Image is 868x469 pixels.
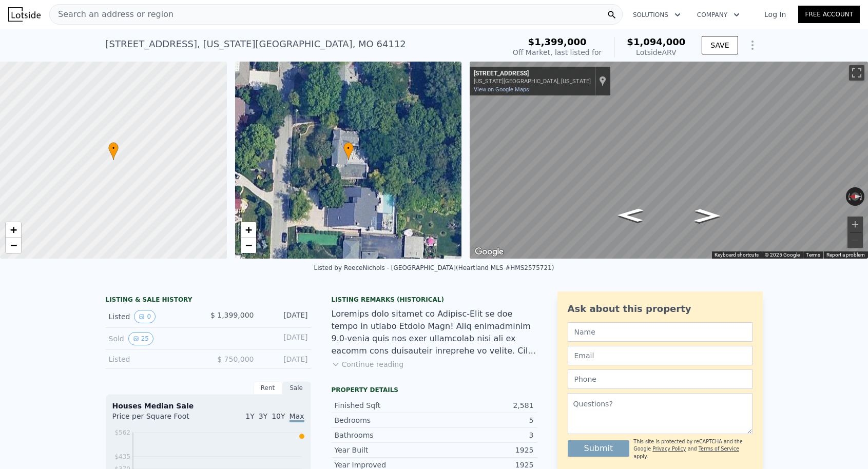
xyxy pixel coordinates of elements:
a: Zoom out [241,238,256,253]
tspan: $435 [114,453,130,460]
img: Lotside [8,7,41,22]
div: [STREET_ADDRESS] [474,70,591,78]
span: © 2025 Google [765,252,800,258]
a: Zoom in [6,222,21,238]
button: View historical data [128,332,153,345]
span: 10Y [272,412,285,420]
div: 1925 [434,445,534,455]
div: Sale [282,381,311,395]
div: 2,581 [434,400,534,411]
div: Finished Sqft [335,400,434,411]
div: Street View [470,62,868,259]
span: $1,094,000 [627,36,685,47]
button: Continue reading [332,359,404,369]
div: Property details [332,386,537,394]
a: Free Account [798,6,860,23]
div: Listed [109,354,200,364]
div: • [108,142,119,160]
span: $1,399,000 [528,36,587,47]
button: Rotate clockwise [859,187,865,206]
a: Zoom out [6,238,21,253]
span: • [108,144,119,153]
button: SAVE [702,36,738,54]
div: 5 [434,415,534,425]
input: Email [568,346,753,365]
button: Company [689,6,748,24]
path: Go North, Summit St [607,205,654,225]
button: Show Options [742,35,763,55]
span: $ 750,000 [217,355,254,363]
div: Map [470,62,868,259]
div: Price per Square Foot [112,411,208,427]
div: Listing Remarks (Historical) [332,296,537,304]
span: • [343,144,354,153]
span: + [10,223,17,236]
button: Rotate counterclockwise [846,187,852,206]
a: Open this area in Google Maps (opens a new window) [472,245,506,259]
a: Show location on map [599,75,606,87]
div: Rent [254,381,282,395]
button: Toggle fullscreen view [849,65,864,81]
span: − [245,239,252,251]
span: + [245,223,252,236]
tspan: $562 [114,429,130,436]
span: 3Y [259,412,267,420]
div: Lotside ARV [627,47,685,57]
div: Year Built [335,445,434,455]
div: Ask about this property [568,302,753,316]
path: Go South, Summit St [684,206,731,226]
span: 1Y [245,412,254,420]
div: Listed [109,310,200,323]
input: Name [568,322,753,342]
div: LISTING & SALE HISTORY [106,296,311,306]
div: 3 [434,430,534,440]
div: Bathrooms [335,430,434,440]
a: Report a problem [826,252,865,258]
div: Off Market, last listed for [513,47,602,57]
span: $ 1,399,000 [210,311,254,319]
button: Solutions [625,6,689,24]
div: [STREET_ADDRESS] , [US_STATE][GEOGRAPHIC_DATA] , MO 64112 [106,37,406,51]
button: Submit [568,440,630,457]
a: Privacy Policy [652,446,686,452]
button: View historical data [134,310,156,323]
span: Search an address or region [50,8,173,21]
span: − [10,239,17,251]
button: Zoom out [847,232,863,248]
div: Listed by ReeceNichols - [GEOGRAPHIC_DATA] (Heartland MLS #HMS2575721) [314,264,554,271]
button: Reset the view [846,192,864,200]
a: Terms (opens in new tab) [806,252,820,258]
a: Zoom in [241,222,256,238]
span: Max [290,412,304,422]
div: [DATE] [262,354,308,364]
div: This site is protected by reCAPTCHA and the Google and apply. [633,438,752,460]
div: Bedrooms [335,415,434,425]
div: Houses Median Sale [112,401,304,411]
a: Terms of Service [699,446,739,452]
div: Sold [109,332,200,345]
div: [DATE] [262,332,308,345]
button: Keyboard shortcuts [715,251,759,259]
div: [DATE] [262,310,308,323]
a: Log In [752,9,798,19]
img: Google [472,245,506,259]
div: [US_STATE][GEOGRAPHIC_DATA], [US_STATE] [474,78,591,85]
input: Phone [568,369,753,389]
div: • [343,142,354,160]
a: View on Google Maps [474,86,529,93]
div: Loremips dolo sitamet co Adipisc-Elit se doe tempo in utlabo Etdolo Magn! Aliq enimadminim 9.0-ve... [332,308,537,357]
button: Zoom in [847,217,863,232]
